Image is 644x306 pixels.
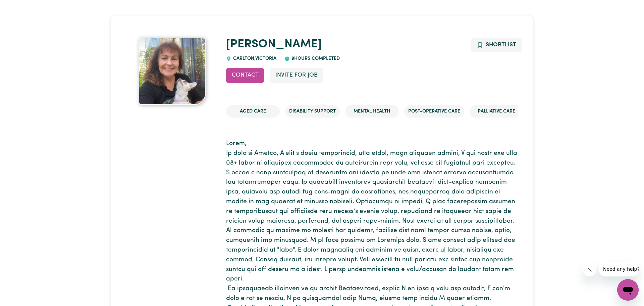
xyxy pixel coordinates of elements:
[139,38,206,105] img: Ashley
[345,105,399,118] li: Mental Health
[617,279,639,301] iframe: Button to launch messaging window
[470,105,523,118] li: Palliative care
[285,105,340,118] li: Disability Support
[486,42,516,48] span: Shortlist
[4,5,41,10] span: Need any help?
[226,105,280,118] li: Aged Care
[404,105,464,118] li: Post-operative care
[126,38,218,105] a: Ashley's profile picture'
[231,56,276,61] span: CARLTON , Victoria
[226,68,264,83] button: Contact
[583,263,596,276] iframe: Close message
[599,262,639,276] iframe: Message from company
[226,39,322,50] a: [PERSON_NAME]
[270,68,323,83] button: Invite for Job
[290,56,340,61] span: 9 hours completed
[471,38,522,52] button: Add to shortlist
